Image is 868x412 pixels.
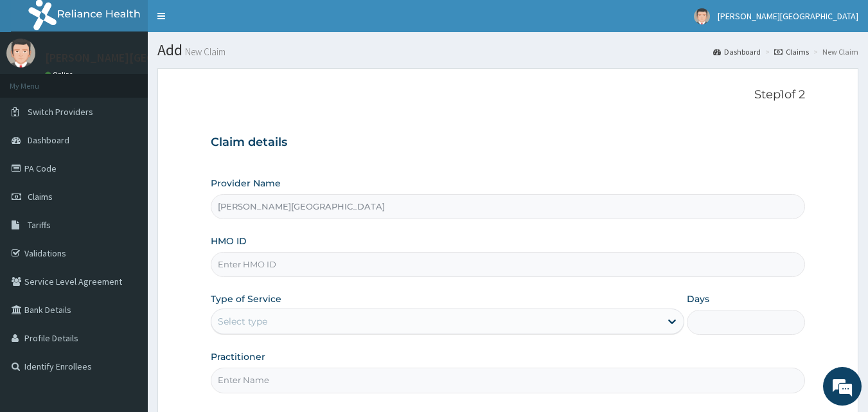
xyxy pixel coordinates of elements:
span: Switch Providers [28,106,93,118]
span: Tariffs [28,219,51,231]
a: Dashboard [713,46,761,57]
a: Online [45,70,76,79]
li: New Claim [810,46,858,57]
label: Type of Service [211,292,281,305]
span: Dashboard [28,134,69,146]
p: [PERSON_NAME][GEOGRAPHIC_DATA] [45,52,235,64]
h1: Add [157,42,858,58]
input: Enter HMO ID [211,252,806,277]
span: Claims [28,191,53,202]
a: Claims [774,46,809,57]
label: Practitioner [211,350,265,363]
div: Select type [218,315,267,328]
h3: Claim details [211,136,806,150]
label: Days [687,292,709,305]
small: New Claim [182,47,226,57]
label: Provider Name [211,177,281,190]
input: Enter Name [211,368,806,393]
span: [PERSON_NAME][GEOGRAPHIC_DATA] [718,10,858,22]
label: HMO ID [211,235,247,247]
img: User Image [694,8,710,24]
img: User Image [6,39,35,67]
p: Step 1 of 2 [211,88,806,102]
